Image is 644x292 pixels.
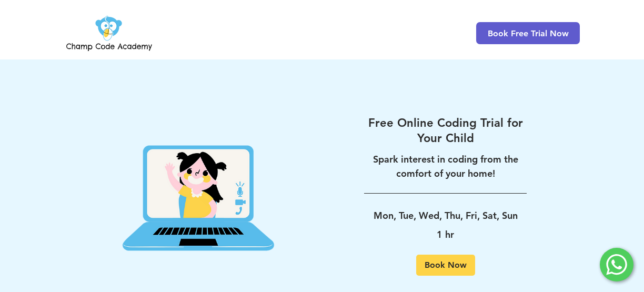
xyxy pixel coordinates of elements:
[364,206,527,225] p: Mon, Tue, Wed, Thu, Fri, Sat, Sun
[364,115,527,146] a: Free Online Coding Trial for Your Child
[416,255,475,276] a: Book Now
[364,152,527,180] p: Spark interest in coding from the comfort of your home!
[425,261,467,269] span: Book Now
[488,28,569,38] span: Book Free Trial Now
[364,225,527,244] p: 1 hr
[476,22,580,44] a: Book Free Trial Now
[64,13,154,54] img: Champ Code Academy Logo PNG.png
